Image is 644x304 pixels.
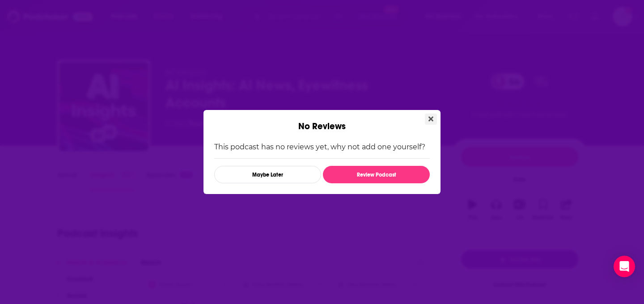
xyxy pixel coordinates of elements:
div: No Reviews [203,110,441,132]
p: This podcast has no reviews yet, why not add one yourself? [214,143,430,151]
button: Review Podcast [323,166,430,183]
div: Open Intercom Messenger [614,256,635,277]
button: Close [425,114,437,125]
button: Maybe Later [214,166,321,183]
